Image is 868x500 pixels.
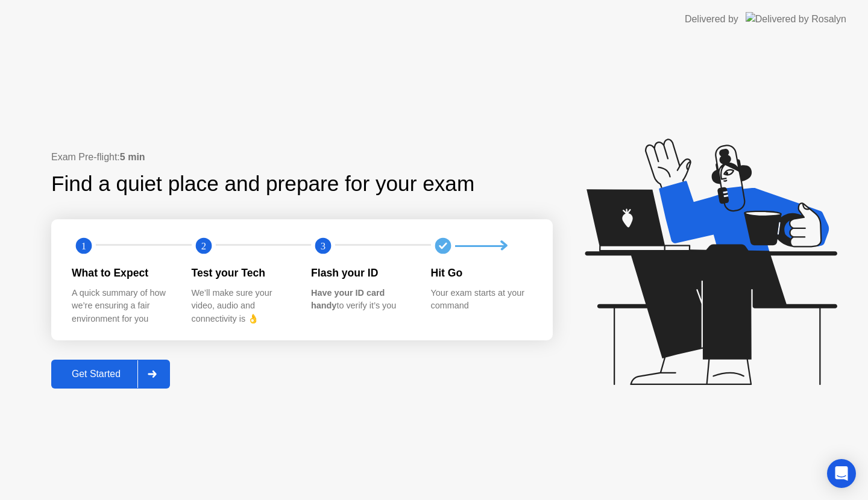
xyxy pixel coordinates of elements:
button: Get Started [51,360,170,389]
div: Hit Go [431,265,532,281]
div: Get Started [55,369,137,380]
div: to verify it’s you [311,287,412,313]
b: Have your ID card handy [311,288,385,311]
text: 1 [81,240,86,252]
div: What to Expect [72,265,172,281]
div: Open Intercom Messenger [827,459,856,488]
div: We’ll make sure your video, audio and connectivity is 👌 [192,287,292,326]
div: A quick summary of how we’re ensuring a fair environment for you [72,287,172,326]
div: Find a quiet place and prepare for your exam [51,168,476,200]
div: Your exam starts at your command [431,287,532,313]
text: 3 [321,240,325,252]
b: 5 min [120,152,145,162]
div: Delivered by [685,12,738,27]
div: Flash your ID [311,265,412,281]
img: Delivered by Rosalyn [746,12,846,26]
text: 2 [201,240,206,252]
div: Test your Tech [192,265,292,281]
div: Exam Pre-flight: [51,150,553,164]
